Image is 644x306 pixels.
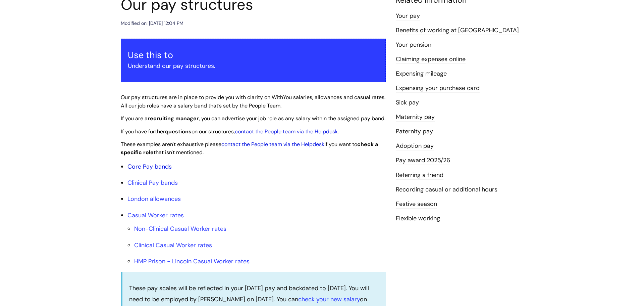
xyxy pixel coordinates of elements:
a: Flexible working [396,214,440,223]
strong: questions [165,128,192,135]
a: London allowances [127,195,181,203]
span: If you are a , you can advertise your job role as any salary within the assigned pay band. [121,115,385,122]
h3: Use this to [128,50,379,60]
a: Referring a friend [396,171,443,180]
a: HMP Prison - Lincoln Casual Worker rates [134,257,250,265]
span: These examples aren't exhaustive please if you want to that isn't mentioned. [121,141,378,156]
a: Casual Worker rates [127,211,184,219]
span: If you have further on our structures, . [121,128,339,135]
div: Modified on: [DATE] 12:04 PM [121,19,183,28]
a: Sick pay [396,98,419,107]
a: check your new salary [298,295,360,303]
a: Your pay [396,12,420,20]
a: contact the People team via the Helpdesk [235,128,338,135]
a: Core Pay bands [127,163,172,171]
a: Clinical Casual Worker rates [134,241,212,249]
a: Maternity pay [396,113,435,122]
a: Festive season [396,200,437,209]
a: Non-Clinical Casual Worker rates [134,225,226,233]
a: Benefits of working at [GEOGRAPHIC_DATA] [396,26,519,35]
a: Recording casual or additional hours [396,185,497,194]
a: Adoption pay [396,142,434,150]
a: Expensing your purchase card [396,84,480,93]
a: Pay award 2025/26 [396,156,450,165]
a: contact the People team via the Helpdesk [221,141,324,148]
a: Expensing mileage [396,70,447,78]
a: Clinical Pay bands [127,179,178,187]
p: Understand our pay structures. [128,60,379,71]
strong: recruiting manager [148,115,199,122]
a: Claiming expenses online [396,55,466,64]
a: Your pension [396,41,431,49]
span: Our pay structures are in place to provide you with clarity on WithYou salaries, allowances and c... [121,94,385,109]
a: Paternity pay [396,127,433,136]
